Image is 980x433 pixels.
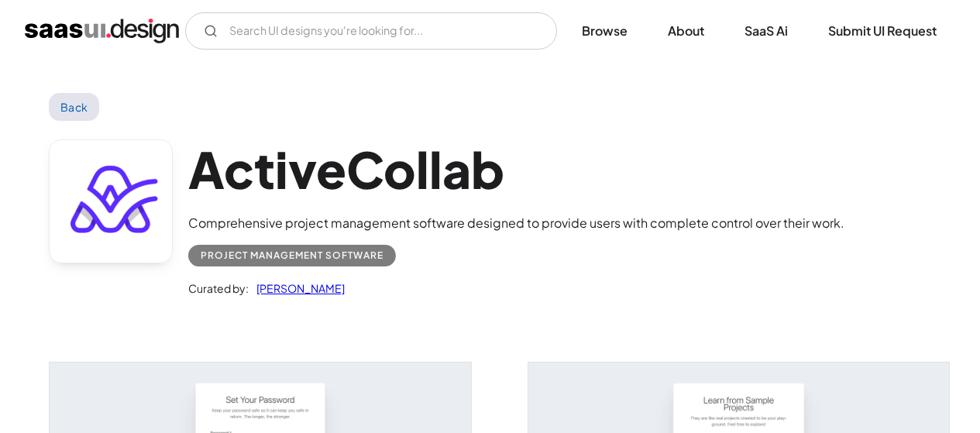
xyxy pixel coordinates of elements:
a: Browse [563,14,646,48]
a: About [649,14,723,48]
div: Comprehensive project management software designed to provide users with complete control over th... [188,214,844,232]
a: SaaS Ai [726,14,806,48]
div: Curated by: [188,279,249,297]
a: home [25,19,179,43]
a: Submit UI Request [810,14,955,48]
div: Project Management Software [201,246,383,265]
a: [PERSON_NAME] [249,279,345,297]
input: Search UI designs you're looking for... [185,12,557,50]
form: Email Form [185,12,557,50]
a: Back [49,93,99,121]
h1: ActiveCollab [188,139,844,199]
